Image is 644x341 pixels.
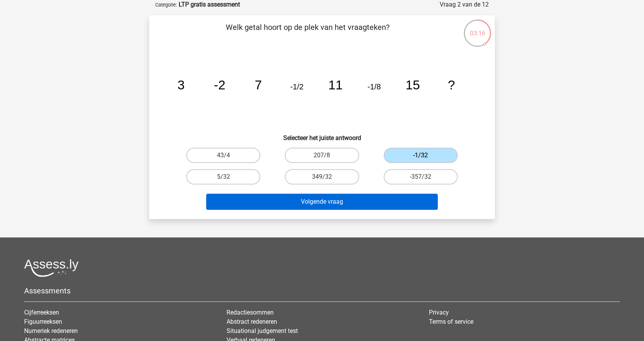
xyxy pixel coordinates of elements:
[290,82,304,91] tspan: -1/2
[227,327,298,334] a: Situational judgement test
[24,327,78,334] a: Numeriek redeneren
[429,318,473,325] a: Terms of service
[463,19,492,38] div: 03:16
[186,148,260,163] label: 43/4
[285,169,359,185] label: 349/32
[214,78,225,92] tspan: -2
[161,21,454,44] p: Welk getal hoort op de plek van het vraagteken?
[329,78,343,92] tspan: 11
[186,169,260,185] label: 5/32
[255,78,262,92] tspan: 7
[227,309,274,316] a: Redactiesommen
[368,82,381,91] tspan: -1/8
[206,194,438,210] button: Volgende vraag
[384,169,458,185] label: -357/32
[155,2,177,8] small: Categorie:
[448,78,455,92] tspan: ?
[177,78,185,92] tspan: 3
[24,318,62,325] a: Figuurreeksen
[384,148,458,163] label: -1/32
[179,1,240,8] strong: LTP gratis assessment
[227,318,277,325] a: Abstract redeneren
[24,309,59,316] a: Cijferreeksen
[24,286,620,295] h5: Assessments
[161,128,483,142] h6: Selecteer het juiste antwoord
[406,78,420,92] tspan: 15
[285,148,359,163] label: 207/8
[429,309,449,316] a: Privacy
[24,259,79,277] img: Assessly logo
